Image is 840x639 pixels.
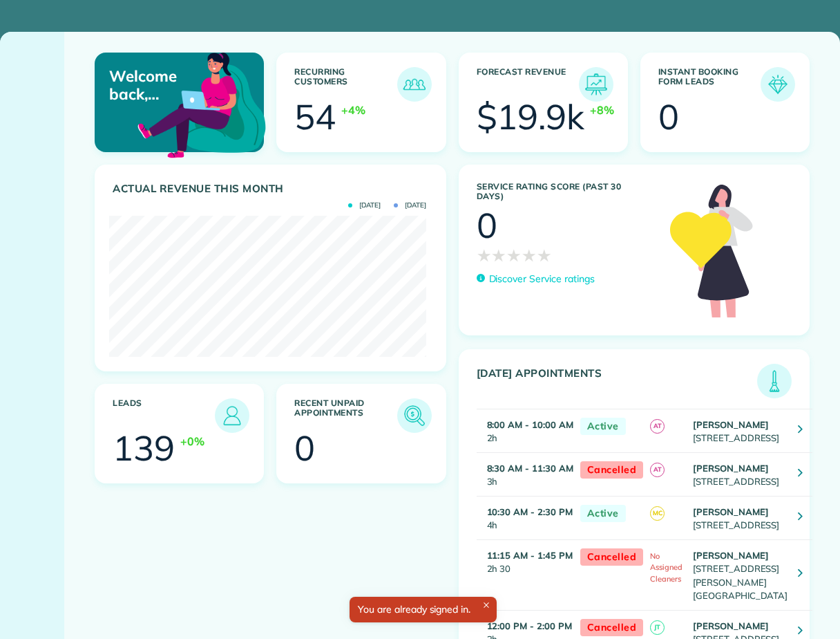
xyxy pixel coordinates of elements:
div: 54 [294,100,336,134]
strong: 8:30 AM - 11:30 AM [487,463,573,474]
div: $19.9k [477,100,585,134]
span: No Assigned Cleaners [650,551,682,584]
span: JT [650,620,665,635]
span: ★ [491,243,506,268]
span: Cancelled [580,461,644,479]
span: Active [580,418,626,435]
td: [STREET_ADDRESS][PERSON_NAME] [GEOGRAPHIC_DATA] [689,539,787,610]
h3: Instant Booking Form Leads [658,67,761,102]
strong: 8:00 AM - 10:00 AM [487,419,573,430]
td: 3h [477,452,573,496]
span: Active [580,505,626,522]
img: icon_leads-1bed01f49abd5b7fead27621c3d59655bb73ed531f8eeb49469d10e621d6b896.png [218,402,246,429]
img: icon_form_leads-04211a6a04a5b2264e4ee56bc0799ec3eb69b7e499cbb523a139df1d13a81ae0.png [764,71,792,98]
div: 139 [113,431,175,465]
span: ★ [477,243,492,268]
td: 2h 30 [477,539,573,610]
img: icon_unpaid_appointments-47b8ce3997adf2238b356f14209ab4cced10bd1f174958f3ca8f1d0dd7fffeee.png [401,402,428,429]
td: 4h [477,496,573,539]
span: AT [650,463,665,477]
strong: [PERSON_NAME] [693,506,769,517]
span: ★ [522,243,537,268]
td: [STREET_ADDRESS] [689,409,787,452]
strong: 10:30 AM - 2:30 PM [487,506,573,517]
img: icon_recurring_customers-cf858462ba22bcd05b5a5880d41d6543d210077de5bb9ebc9590e49fd87d84ed.png [401,71,428,98]
td: [STREET_ADDRESS] [689,452,787,496]
h3: Leads [113,398,215,433]
img: dashboard_welcome-42a62b7d889689a78055ac9021e634bf52bae3f8056760290aed330b23ab8690.png [135,37,269,171]
strong: 11:15 AM - 1:45 PM [487,550,573,561]
div: +4% [341,102,365,118]
div: You are already signed in. [350,597,497,622]
div: 0 [477,208,497,243]
td: 2h [477,409,573,452]
p: Welcome back, [PERSON_NAME]! [109,67,207,104]
strong: [PERSON_NAME] [693,550,769,561]
strong: 12:00 PM - 2:00 PM [487,620,572,631]
h3: Recent unpaid appointments [294,398,397,433]
h3: Recurring Customers [294,67,397,102]
div: +0% [180,433,204,450]
div: +8% [590,102,614,118]
span: ★ [537,243,552,268]
span: AT [650,419,665,434]
div: 0 [294,431,315,465]
a: Discover Service ratings [477,272,595,286]
img: icon_forecast_revenue-8c13a41c7ed35a8dcfafea3cbb826a0462acb37728057bba2d056411b612bbbe.png [582,71,610,98]
span: Cancelled [580,548,644,566]
h3: Actual Revenue this month [113,183,432,195]
h3: Forecast Revenue [477,67,579,102]
span: [DATE] [394,202,426,209]
span: MC [650,506,665,521]
td: [STREET_ADDRESS] [689,496,787,539]
div: 0 [658,100,679,134]
h3: [DATE] Appointments [477,367,758,398]
strong: [PERSON_NAME] [693,463,769,474]
p: Discover Service ratings [489,272,595,286]
strong: [PERSON_NAME] [693,620,769,631]
img: icon_todays_appointments-901f7ab196bb0bea1936b74009e4eb5ffbc2d2711fa7634e0d609ed5ef32b18b.png [761,367,788,395]
strong: [PERSON_NAME] [693,419,769,430]
span: Cancelled [580,619,644,636]
span: [DATE] [348,202,381,209]
h3: Service Rating score (past 30 days) [477,182,656,202]
span: ★ [506,243,522,268]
